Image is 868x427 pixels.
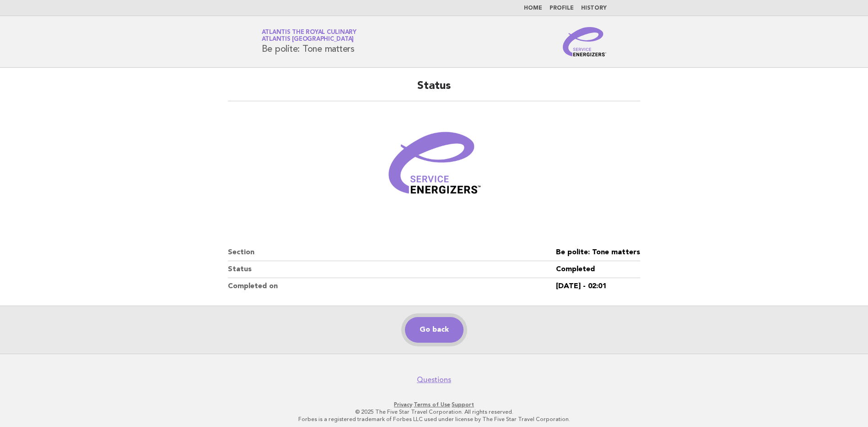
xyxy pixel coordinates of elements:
[228,278,556,295] dt: Completed on
[524,5,542,11] a: Home
[581,5,607,11] a: History
[262,30,356,54] h1: Be polite: Tone matters
[414,401,450,408] a: Terms of Use
[394,401,412,408] a: Privacy
[550,5,574,11] a: Profile
[228,261,556,278] dt: Status
[262,37,354,43] span: Atlantis [GEOGRAPHIC_DATA]
[452,401,474,408] a: Support
[154,408,714,416] p: © 2025 The Five Star Travel Corporation. All rights reserved.
[556,244,640,261] dd: Be polite: Tone matters
[563,27,607,56] img: Service Energizers
[262,29,356,42] a: Atlantis the Royal CulinaryAtlantis [GEOGRAPHIC_DATA]
[154,416,714,423] p: Forbes is a registered trademark of Forbes LLC used under license by The Five Star Travel Corpora...
[417,375,451,384] a: Questions
[379,112,489,222] img: Verified
[228,244,556,261] dt: Section
[228,79,640,101] h2: Status
[405,317,464,343] a: Go back
[556,261,640,278] dd: Completed
[556,278,640,295] dd: [DATE] - 02:01
[154,401,714,408] p: · ·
